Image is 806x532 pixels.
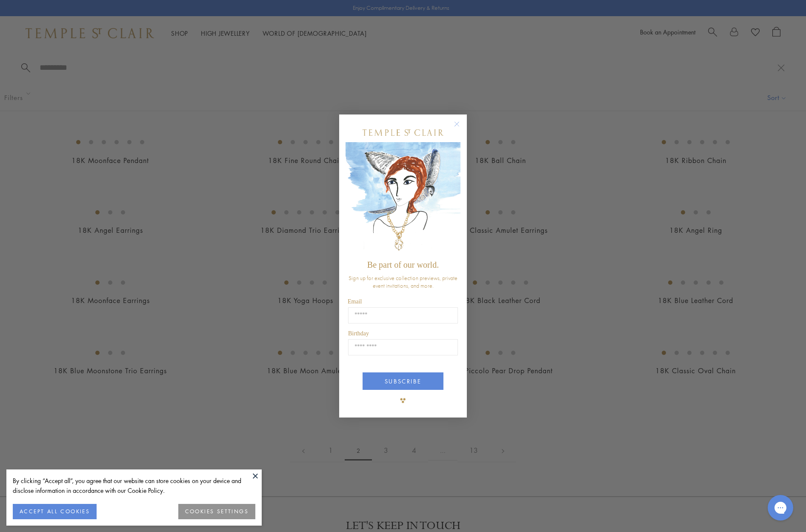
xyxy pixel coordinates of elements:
[763,492,797,523] iframe: Gorgias live chat messenger
[363,129,443,136] img: Temple St. Clair
[367,260,439,269] span: Be part of our world.
[394,392,412,409] img: TSC
[349,274,457,289] span: Sign up for exclusive collection previews, private event invitations, and more.
[363,372,443,390] button: SUBSCRIBE
[346,142,460,256] img: c4a9eb12-d91a-4d4a-8ee0-386386f4f338.jpeg
[13,504,97,519] button: ACCEPT ALL COOKIES
[13,476,255,495] div: By clicking “Accept all”, you agree that our website can store cookies on your device and disclos...
[178,504,255,519] button: COOKIES SETTINGS
[348,298,362,305] span: Email
[348,330,369,337] span: Birthday
[348,307,458,323] input: Email
[456,123,466,134] button: Close dialog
